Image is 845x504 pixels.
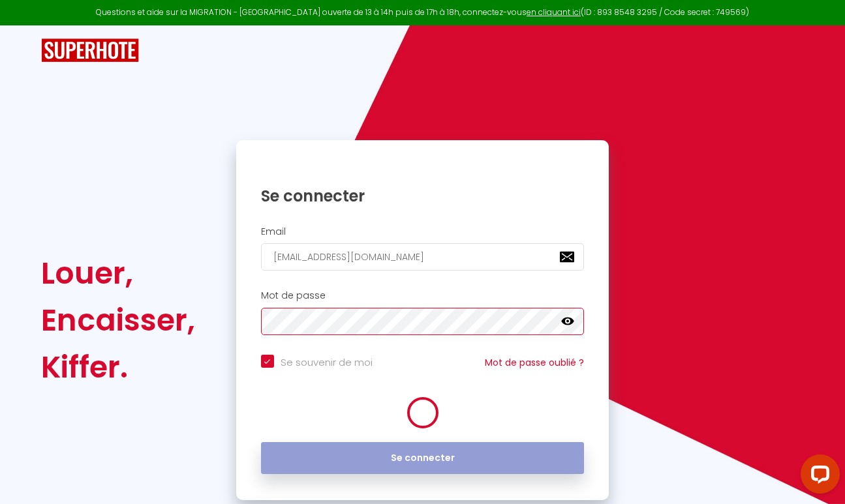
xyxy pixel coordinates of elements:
h2: Mot de passe [261,290,585,301]
h1: Se connecter [261,186,585,206]
img: SuperHote logo [41,38,139,63]
h2: Email [261,226,585,237]
div: Kiffer. [41,344,195,391]
a: en cliquant ici [527,7,581,18]
div: Encaisser, [41,297,195,344]
a: Mot de passe oublié ? [485,356,584,369]
div: Louer, [41,250,195,297]
input: Ton Email [261,243,585,271]
iframe: LiveChat chat widget [790,449,845,504]
button: Se connecter [261,442,585,475]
